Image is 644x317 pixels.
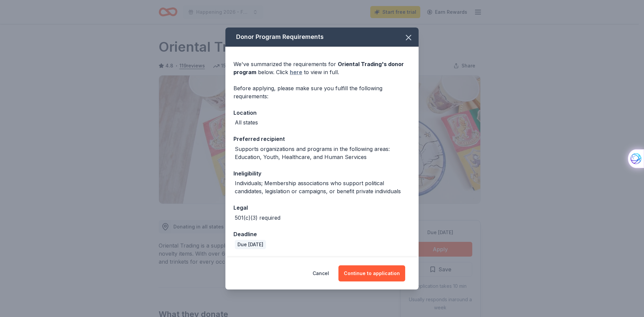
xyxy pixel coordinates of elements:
button: Continue to application [338,265,405,281]
div: Ineligibility [233,169,411,178]
div: Legal [233,203,411,212]
div: Deadline [233,230,411,239]
div: Due [DATE] [235,240,266,249]
div: All states [235,118,258,126]
a: here [290,68,302,76]
div: Location [233,108,411,117]
div: Supports organizations and programs in the following areas: Education, Youth, Healthcare, and Hum... [235,145,411,161]
div: Individuals; Membership associations who support political candidates, legislation or campaigns, ... [235,179,411,195]
div: Donor Program Requirements [225,28,419,47]
div: We've summarized the requirements for below. Click to view in full. [233,60,411,76]
div: Preferred recipient [233,135,411,143]
button: Cancel [313,265,329,281]
div: 501(c)(3) required [235,214,280,222]
div: Before applying, please make sure you fulfill the following requirements: [233,84,411,100]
